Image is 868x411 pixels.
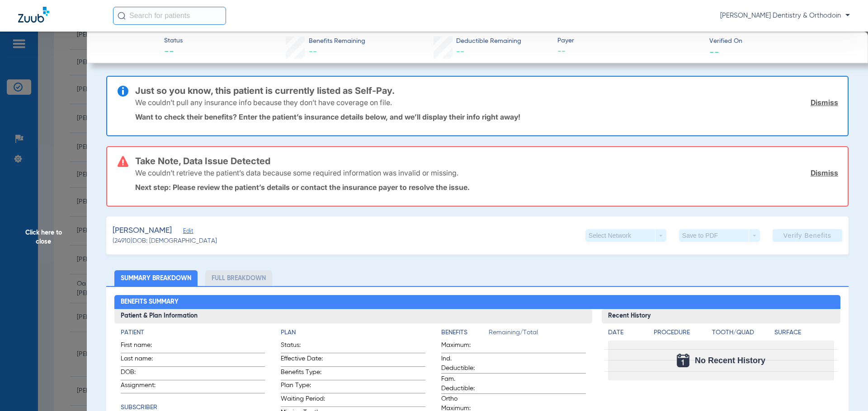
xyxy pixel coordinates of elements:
p: We couldn’t pull any insurance info because they don’t have coverage on file. [135,98,392,107]
h3: Just so you know, this patient is currently listed as Self-Pay. [135,86,838,95]
span: Assignment: [121,381,165,393]
span: (24910) DOB: [DEMOGRAPHIC_DATA] [113,236,217,246]
h4: Patient [121,328,265,337]
p: Want to check their benefits? Enter the patient’s insurance details below, and we’ll display thei... [135,112,838,121]
img: error-icon [118,156,128,167]
app-breakdown-title: Benefits [441,328,489,341]
p: Next step: Please review the patient’s details or contact the insurance payer to resolve the issue. [135,183,838,192]
span: -- [309,48,317,56]
span: Remaining/Total [489,328,586,341]
li: Full Breakdown [205,270,272,286]
img: info-icon [118,86,128,97]
span: No Recent History [695,356,765,365]
h3: Take Note, Data Issue Detected [135,157,838,166]
img: Zuub Logo [18,7,49,23]
img: Calendar [677,354,689,367]
span: [PERSON_NAME] Dentistry & Orthodoin [720,11,850,20]
span: -- [709,47,719,56]
span: Verified On [709,37,854,46]
input: Search for patients [113,7,226,25]
span: Benefits Type: [281,368,325,380]
span: Benefits Remaining [309,37,365,46]
h3: Recent History [602,309,841,323]
h4: Surface [774,328,834,337]
span: Ind. Deductible: [441,354,486,373]
span: -- [164,46,183,59]
span: Status [164,36,183,46]
span: Deductible Remaining [456,37,521,46]
h2: Benefits Summary [114,295,841,309]
p: We couldn’t retrieve the patient’s data because some required information was invalid or missing. [135,168,458,177]
span: Status: [281,341,325,353]
h4: Benefits [441,328,489,337]
span: [PERSON_NAME] [113,225,172,236]
app-breakdown-title: Tooth/Quad [712,328,772,341]
li: Summary Breakdown [114,270,198,286]
span: Plan Type: [281,381,325,393]
a: Dismiss [811,168,838,177]
span: Payer [557,36,702,46]
app-breakdown-title: Procedure [654,328,709,341]
span: Effective Date: [281,354,325,366]
h4: Date [608,328,646,337]
span: Maximum: [441,341,486,353]
span: Waiting Period: [281,394,325,406]
span: Fam. Deductible: [441,374,486,393]
span: DOB: [121,368,165,380]
app-breakdown-title: Surface [774,328,834,341]
h4: Procedure [654,328,709,337]
span: First name: [121,341,165,353]
iframe: Chat Widget [823,368,868,411]
h3: Patient & Plan Information [114,309,592,323]
h4: Plan [281,328,425,337]
h4: Tooth/Quad [712,328,772,337]
span: Edit [183,228,191,236]
img: Search Icon [118,12,126,20]
a: Dismiss [811,98,838,107]
span: -- [456,48,464,56]
span: -- [557,46,702,57]
span: Last name: [121,354,165,366]
app-breakdown-title: Date [608,328,646,341]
